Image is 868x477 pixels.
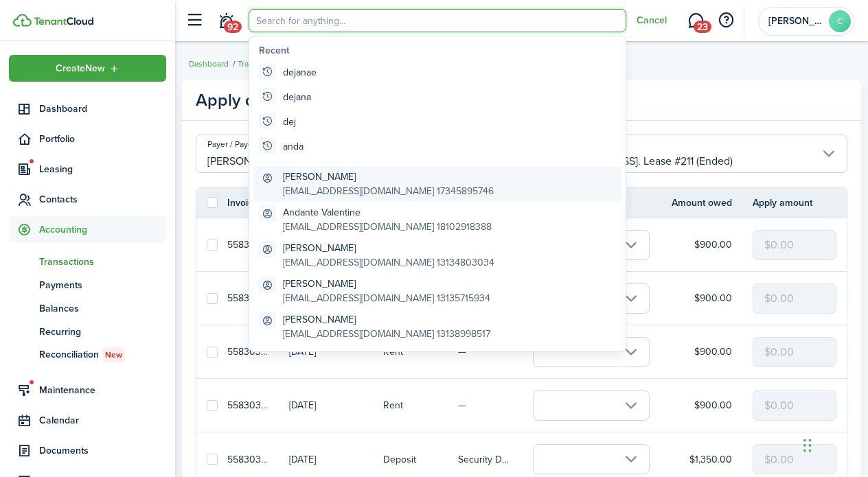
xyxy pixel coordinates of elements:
[670,325,753,378] a: $900.00
[383,379,458,432] a: Rent
[283,65,317,80] global-search-item-title: dejanae
[283,291,490,305] global-search-item-description: [EMAIL_ADDRESS][DOMAIN_NAME] 13135715934
[672,196,753,210] th: Amount owed
[283,170,494,184] global-search-item-title: [PERSON_NAME]
[799,411,868,477] iframe: Chat Widget
[283,205,492,220] global-search-item-title: Andante Valentine
[694,237,732,252] p: $900.00
[637,15,667,26] button: Cancel
[39,255,166,269] span: Transactions
[9,95,166,122] a: Dashboard
[9,296,166,320] a: Balances
[253,134,621,159] global-search-item: anda
[283,220,492,234] global-search-item-description: [EMAIL_ADDRESS][DOMAIN_NAME] 18102918388
[670,379,753,432] a: $900.00
[259,43,621,58] global-search-list-title: Recent
[39,301,166,316] span: Balances
[227,379,289,432] a: 55830324
[39,413,166,428] span: Calendar
[39,325,166,339] span: Recurring
[458,379,533,432] a: —
[683,3,709,38] a: Messaging
[189,58,229,70] a: Dashboard
[283,327,490,341] global-search-item-description: [EMAIL_ADDRESS][DOMAIN_NAME] 13138998517
[253,84,621,109] global-search-item: dejana
[227,325,289,378] a: 55830325
[829,10,851,32] avatar-text: C
[227,196,289,210] th: Invoice ID
[9,320,166,343] a: Recurring
[670,272,753,325] a: $900.00
[213,3,239,38] a: Notifications
[39,383,166,397] span: Maintenance
[227,272,289,325] a: 55830326
[753,196,847,210] th: Apply amount
[227,218,289,271] a: 55830327
[253,109,621,134] global-search-item: dej
[283,115,296,129] global-search-item-title: dej
[227,345,269,359] p: 55830325
[227,291,269,305] p: 55830326
[283,277,490,291] global-search-item-title: [PERSON_NAME]
[39,102,166,116] span: Dashboard
[39,443,166,458] span: Documents
[283,255,494,270] global-search-item-description: [EMAIL_ADDRESS][DOMAIN_NAME] 13134803034
[56,64,105,73] span: Create New
[227,452,269,467] p: 55830323
[224,21,242,33] span: 92
[181,8,207,34] button: Open sidebar
[714,9,738,32] button: Open resource center
[39,222,166,237] span: Accounting
[289,452,316,467] p: [DATE]
[227,398,269,412] p: 55830324
[383,452,416,467] p: Deposit
[803,425,812,466] div: Drag
[105,349,122,361] span: New
[9,55,166,82] button: Open menu
[458,452,512,467] p: Security Deposit
[39,278,166,292] span: Payments
[289,379,383,432] a: [DATE]
[694,345,732,359] p: $900.00
[283,139,304,154] global-search-item-title: anda
[694,398,732,412] p: $900.00
[694,291,732,305] p: $900.00
[283,241,494,255] global-search-item-title: [PERSON_NAME]
[9,343,166,367] a: ReconciliationNew
[34,17,93,25] img: TenantCloud
[283,184,494,198] global-search-item-description: [EMAIL_ADDRESS][DOMAIN_NAME] 17345895746
[39,162,166,176] span: Leasing
[694,21,711,33] span: 23
[253,60,621,84] global-search-item: dejanae
[238,58,284,70] a: Transactions
[196,87,374,113] panel-main-title: Apply deposit & credits
[283,312,490,327] global-search-item-title: [PERSON_NAME]
[39,192,166,207] span: Contacts
[39,132,166,146] span: Portfolio
[289,398,316,412] p: [DATE]
[768,16,823,26] span: Cynthia
[283,90,311,104] global-search-item-title: dejana
[383,398,403,412] p: Rent
[9,273,166,296] a: Payments
[458,398,466,412] p: —
[9,250,166,273] a: Transactions
[689,452,732,467] p: $1,350.00
[13,14,32,27] img: TenantCloud
[227,237,269,252] p: 55830327
[670,218,753,271] a: $900.00
[39,347,166,362] span: Reconciliation
[249,9,626,32] input: Search for anything...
